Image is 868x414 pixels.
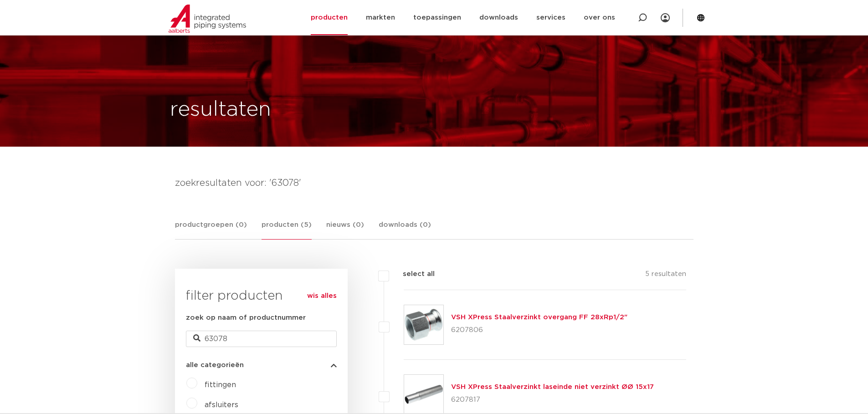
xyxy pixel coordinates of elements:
h1: resultaten [170,95,271,124]
p: 5 resultaten [645,269,686,283]
p: 6207806 [451,323,627,337]
a: downloads (0) [379,220,431,239]
img: Thumbnail for VSH XPress Staalverzinkt laseinde niet verzinkt ØØ 15x17 [404,375,443,414]
a: VSH XPress Staalverzinkt overgang FF 28xRp1/2" [451,314,627,321]
a: producten (5) [262,220,312,240]
h4: zoekresultaten voor: '63078' [175,176,693,190]
a: wis alles [307,291,337,302]
p: 6207817 [451,393,654,407]
a: nieuws (0) [326,220,364,239]
a: fittingen [205,381,236,388]
span: alle categorieën [186,362,244,368]
button: alle categorieën [186,362,337,368]
label: select all [389,269,435,280]
h3: filter producten [186,287,337,305]
a: productgroepen (0) [175,220,247,239]
input: zoeken [186,331,337,347]
a: VSH XPress Staalverzinkt laseinde niet verzinkt ØØ 15x17 [451,383,654,390]
a: afsluiters [205,401,238,409]
img: Thumbnail for VSH XPress Staalverzinkt overgang FF 28xRp1/2" [404,305,443,344]
label: zoek op naam of productnummer [186,312,306,323]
